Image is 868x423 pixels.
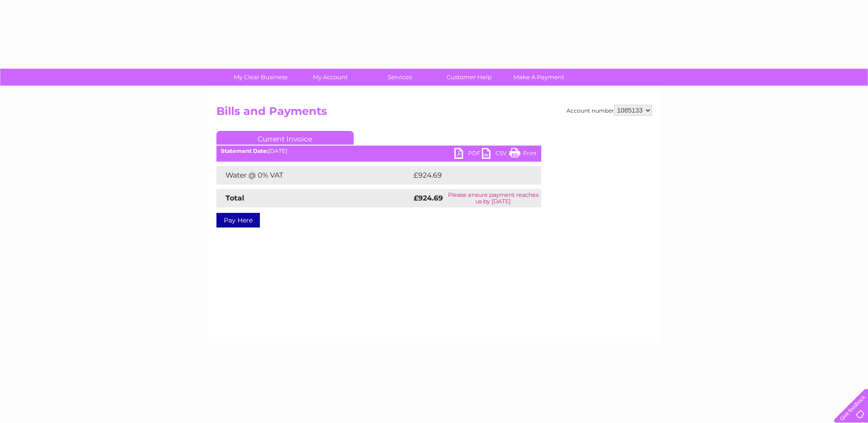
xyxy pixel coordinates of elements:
[509,148,537,161] a: Print
[216,213,260,228] a: Pay Here
[454,148,482,161] a: PDF
[362,69,437,86] a: Services
[445,189,541,207] td: Please ensure payment reaches us by [DATE]
[292,69,368,86] a: My Account
[414,194,443,202] strong: £924.69
[482,148,509,161] a: CSV
[216,131,354,145] a: Current Invoice
[216,105,652,122] h2: Bills and Payments
[431,69,507,86] a: Customer Help
[566,105,652,116] div: Account number
[216,166,411,184] td: Water @ 0% VAT
[221,147,268,154] b: Statement Date:
[411,166,525,184] td: £924.69
[216,148,541,154] div: [DATE]
[226,194,244,202] strong: Total
[223,69,298,86] a: My Clear Business
[501,69,577,86] a: Make A Payment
